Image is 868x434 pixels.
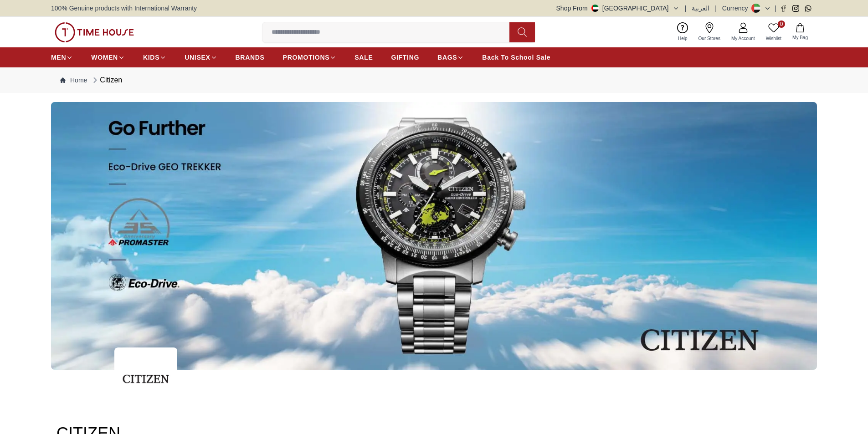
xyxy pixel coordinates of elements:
[185,53,210,62] span: UNISEX
[775,4,776,13] span: |
[787,21,813,43] button: My Bag
[780,5,787,12] a: Facebook
[722,4,752,13] div: Currency
[283,49,337,66] a: PROMOTIONS
[354,49,373,66] a: SALE
[51,53,66,62] span: MEN
[685,4,687,13] span: |
[236,53,265,62] span: BRANDS
[673,20,693,44] a: Help
[674,35,691,42] span: Help
[354,53,373,62] span: SALE
[51,4,197,13] span: 100% Genuine products with International Warranty
[792,5,799,12] a: Instagram
[482,53,550,62] span: Back To School Sale
[591,5,599,12] img: United Arab Emirates
[185,49,217,66] a: UNISEX
[91,53,118,62] span: WOMEN
[556,4,679,13] button: Shop From[GEOGRAPHIC_DATA]
[789,34,812,41] span: My Bag
[728,35,759,42] span: My Account
[143,53,159,62] span: KIDS
[805,5,812,12] a: Whatsapp
[693,20,726,44] a: Our Stores
[60,76,87,85] a: Home
[778,20,785,28] span: 0
[760,20,787,44] a: 0Wishlist
[391,53,419,62] span: GIFTING
[482,49,550,66] a: Back To School Sale
[283,53,330,62] span: PROMOTIONS
[692,4,709,13] button: العربية
[91,49,125,66] a: WOMEN
[437,49,464,66] a: BAGS
[114,347,177,410] img: ...
[762,35,785,42] span: Wishlist
[437,53,457,62] span: BAGS
[695,35,724,42] span: Our Stores
[51,102,817,370] img: ...
[715,4,717,13] span: |
[55,22,134,42] img: ...
[91,75,122,86] div: Citizen
[51,67,817,93] nav: Breadcrumb
[51,49,73,66] a: MEN
[143,49,166,66] a: KIDS
[391,49,419,66] a: GIFTING
[236,49,265,66] a: BRANDS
